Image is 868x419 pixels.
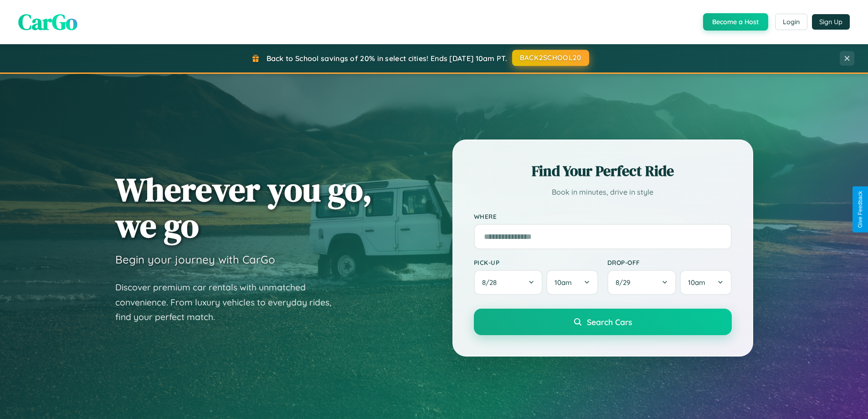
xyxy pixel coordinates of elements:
button: 8/29 [607,270,677,295]
span: CarGo [18,7,77,37]
button: Login [775,14,807,30]
button: 10am [680,270,731,295]
span: Search Cars [587,317,632,327]
h1: Wherever you go, we go [115,171,372,243]
button: Search Cars [474,309,732,335]
button: 10am [546,270,598,295]
span: Back to School savings of 20% in select cities! Ends [DATE] 10am PT. [267,54,507,63]
span: 10am [555,278,572,287]
button: 8/28 [474,270,543,295]
h2: Find Your Perfect Ride [474,161,732,181]
button: Sign Up [812,14,850,30]
span: 8 / 28 [482,278,501,287]
label: Where [474,212,732,220]
label: Drop-off [607,259,732,266]
label: Pick-up [474,259,598,266]
span: 8 / 29 [616,278,635,287]
p: Book in minutes, drive in style [474,186,732,199]
h3: Begin your journey with CarGo [115,253,275,266]
button: Become a Host [703,13,768,31]
p: Discover premium car rentals with unmatched convenience. From luxury vehicles to everyday rides, ... [115,280,343,325]
div: Give Feedback [857,191,863,228]
span: 10am [688,278,705,287]
button: BACK2SCHOOL20 [512,50,589,66]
